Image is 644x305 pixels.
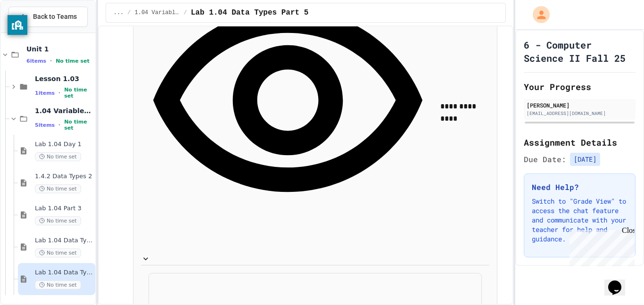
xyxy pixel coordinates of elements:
button: Back to Teams [8,7,88,27]
div: [EMAIL_ADDRESS][DOMAIN_NAME] [527,110,633,117]
span: / [184,9,187,16]
span: No time set [35,248,81,257]
span: / [127,9,131,16]
span: 5 items [35,122,55,128]
span: No time set [64,87,93,99]
span: • [58,89,60,97]
span: ... [114,9,124,16]
button: privacy banner [8,15,27,35]
span: Unit 1 [26,45,93,53]
h1: 6 - Computer Science II Fall 25 [524,38,636,65]
h2: Assignment Details [524,136,636,149]
span: No time set [64,119,93,131]
span: • [50,57,52,65]
span: No time set [35,184,81,193]
span: Lab 1.04 Day 1 [35,140,93,148]
div: My Account [523,4,552,25]
span: 1.4.2 Data Types 2 [35,173,93,181]
p: Switch to "Grade View" to access the chat feature and communicate with your teacher for help and ... [532,197,627,244]
span: No time set [35,280,81,289]
span: Lesson 1.03 [35,74,93,83]
span: Due Date: [524,154,566,165]
span: 1.04 Variables and User Input [35,107,93,115]
span: 1.04 Variables and User Input [135,9,180,16]
iframe: chat widget [604,267,635,296]
span: • [58,121,60,129]
h3: Need Help? [532,181,627,193]
div: [PERSON_NAME] [527,101,633,109]
span: [DATE] [570,153,600,166]
span: Lab 1.04 Data Types Part 4 [35,237,93,245]
span: 1 items [35,90,55,96]
span: No time set [35,216,81,225]
span: Lab 1.04 Data Types Part 5 [35,269,93,277]
h2: Your Progress [524,80,636,93]
span: Lab 1.04 Part 3 [35,205,93,213]
iframe: chat widget [566,226,635,266]
span: No time set [56,58,90,64]
span: Lab 1.04 Data Types Part 5 [191,7,309,18]
span: 6 items [26,58,46,64]
span: Back to Teams [33,12,77,22]
span: No time set [35,152,81,161]
div: Chat with us now!Close [4,4,65,60]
